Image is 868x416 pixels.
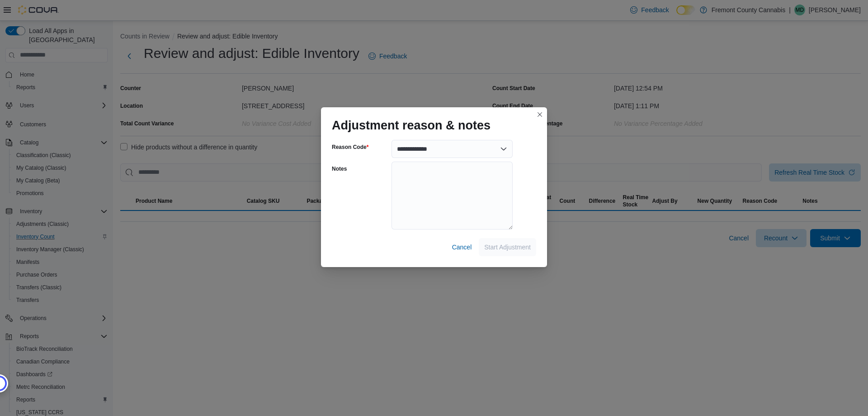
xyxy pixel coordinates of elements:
label: Reason Code [332,143,368,151]
label: Notes [332,165,347,172]
button: Cancel [448,238,476,256]
button: Closes this modal window [534,109,545,120]
button: Start Adjustment [479,238,536,256]
span: Cancel [452,243,472,252]
h1: Adjustment reason & notes [332,118,491,133]
span: Start Adjustment [484,243,531,252]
